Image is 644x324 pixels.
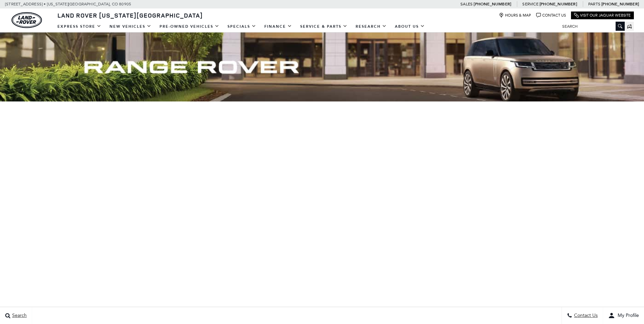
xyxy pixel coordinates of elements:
[223,21,260,32] a: Specials
[601,1,639,7] a: [PHONE_NUMBER]
[296,21,352,32] a: Service & Parts
[53,21,429,32] nav: Main Navigation
[460,2,473,6] span: Sales
[53,21,105,32] a: EXPRESS STORE
[57,11,203,19] span: Land Rover [US_STATE][GEOGRAPHIC_DATA]
[615,313,639,319] span: My Profile
[10,313,27,319] span: Search
[11,12,42,28] a: land-rover
[522,2,538,6] span: Service
[260,21,296,32] a: Finance
[603,307,644,324] button: user-profile-menu
[105,21,156,32] a: New Vehicles
[557,22,625,30] input: Search
[5,2,131,6] a: [STREET_ADDRESS] • [US_STATE][GEOGRAPHIC_DATA], CO 80905
[53,11,207,19] a: Land Rover [US_STATE][GEOGRAPHIC_DATA]
[572,313,598,319] span: Contact Us
[574,13,631,18] a: Visit Our Jaguar Website
[156,21,223,32] a: Pre-Owned Vehicles
[391,21,429,32] a: About Us
[11,12,42,28] img: Land Rover
[499,13,531,18] a: Hours & Map
[540,1,577,7] a: [PHONE_NUMBER]
[536,13,566,18] a: Contact Us
[474,1,511,7] a: [PHONE_NUMBER]
[588,2,600,6] span: Parts
[352,21,391,32] a: Research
